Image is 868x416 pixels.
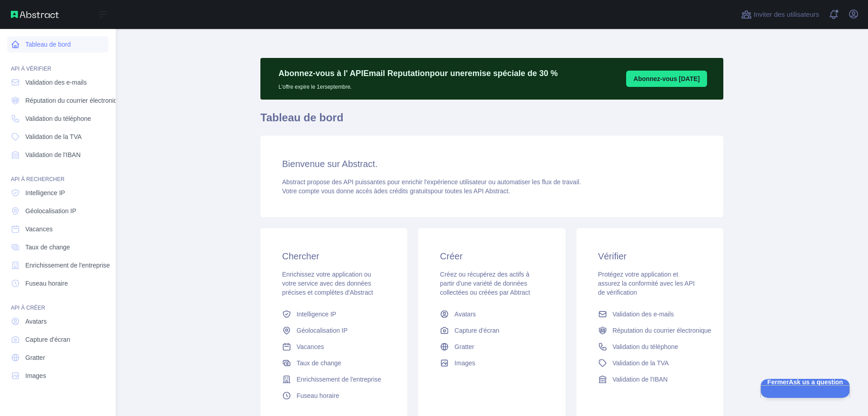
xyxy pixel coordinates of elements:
[454,359,475,367] font: Images
[454,327,499,334] font: Capture d'écran
[297,392,339,399] font: Fuseau horaire
[436,355,547,371] a: Images
[25,207,76,215] font: Géolocalisation IP
[297,327,348,334] font: Géolocalisation IP
[7,349,108,366] a: Gratter
[350,84,352,90] font: .
[7,36,108,53] a: Tableau de bord
[325,84,350,90] font: septembre
[278,371,389,387] a: Enrichissement de l'entreprise
[363,69,430,78] font: Email Reputation
[297,376,381,383] font: Enrichissement de l'entreprise
[7,275,108,292] a: Fuseau horaire
[282,159,377,169] font: Bienvenue sur Abstract.
[7,331,108,348] a: Capture d'écran
[25,336,70,343] font: Capture d'écran
[25,244,70,251] font: Taux de change
[278,84,325,90] font: L'offre expire le 1er
[7,185,108,201] a: Intelligence IP
[297,343,324,350] font: Vacances
[594,355,705,371] a: Validation de la TVA
[25,133,82,140] font: Validation de la TVA
[297,311,336,318] font: Intelligence IP
[7,221,108,237] a: Vacances
[25,354,45,361] font: Gratter
[25,151,80,158] font: Validation de l'IBAN
[7,110,108,127] a: Validation du téléphone
[613,376,668,383] font: Validation de l'IBAN
[260,111,344,124] font: Tableau de bord
[440,251,462,261] font: Créer
[11,176,65,182] font: API À RECHERCHER
[594,339,705,355] a: Validation du téléphone
[754,10,819,18] font: Inviter des utilisateurs
[436,306,547,322] a: Avatars
[594,306,705,322] a: Validation des e-mails
[594,371,705,387] a: Validation de l'IBAN
[7,129,108,145] a: Validation de la TVA
[11,11,59,18] img: API abstraite
[25,79,87,86] font: Validation des e-mails
[539,69,558,78] font: 30 %
[454,343,474,350] font: Gratter
[436,322,547,339] a: Capture d'écran
[25,115,91,122] font: Validation du téléphone
[7,74,108,91] a: Validation des e-mails
[7,92,108,109] a: Réputation du courrier électronique
[760,379,850,398] iframe: Help Scout Beacon - Open
[598,271,695,296] font: Protégez votre application et assurez la conformité avec les API de vérification
[7,147,108,163] a: Validation de l'IBAN
[633,75,700,82] font: Abonnez-vous [DATE]
[613,311,674,318] font: Validation des e-mails
[11,305,45,311] font: API À CRÉER
[282,271,373,296] font: Enrichissez votre application ou votre service avec des données précises et complètes d'Abstract
[739,7,821,22] button: Inviter des utilisateurs
[278,339,389,355] a: Vacances
[297,359,341,367] font: Taux de change
[613,359,669,367] font: Validation de la TVA
[278,306,389,322] a: Intelligence IP
[613,327,712,334] font: Réputation du courrier électronique
[377,187,431,195] font: des crédits gratuits
[25,372,46,379] font: Images
[282,251,319,261] font: Chercher
[7,368,108,384] a: Images
[25,189,65,196] font: Intelligence IP
[454,311,476,318] font: Avatars
[25,41,71,48] font: Tableau de bord
[278,69,363,78] font: Abonnez-vous à l' API
[436,339,547,355] a: Gratter
[25,97,124,104] font: Réputation du courrier électronique
[430,187,510,195] font: pour toutes les API Abstract.
[430,69,465,78] font: pour une
[25,225,52,233] font: Vacances
[282,178,581,186] font: Abstract propose des API puissantes pour enrichir l'expérience utilisateur ou automatiser les flu...
[278,322,389,339] a: Géolocalisation IP
[7,239,108,255] a: Taux de change
[278,387,389,404] a: Fuseau horaire
[11,66,51,72] font: API À VÉRIFIER
[594,322,705,339] a: Réputation du courrier électronique
[7,203,108,219] a: Géolocalisation IP
[7,313,108,330] a: Avatars
[25,262,110,269] font: Enrichissement de l'entreprise
[282,187,377,195] font: Votre compte vous donne accès à
[7,257,108,273] a: Enrichissement de l'entreprise
[25,318,47,325] font: Avatars
[278,355,389,371] a: Taux de change
[598,251,627,261] font: Vérifier
[465,69,537,78] font: remise spéciale de
[613,343,678,350] font: Validation du téléphone
[440,271,530,296] font: Créez ou récupérez des actifs à partir d'une variété de données collectées ou créées par Abtract
[626,71,707,87] button: Abonnez-vous [DATE]
[25,280,68,287] font: Fuseau horaire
